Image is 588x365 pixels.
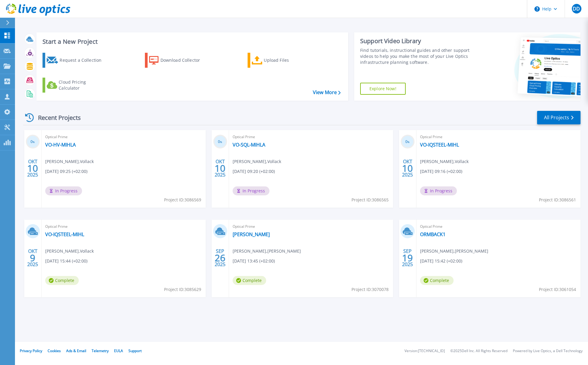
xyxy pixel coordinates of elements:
[27,157,38,179] div: OKT 2025
[402,247,413,269] div: SEP 2025
[420,276,454,285] span: Complete
[360,83,406,95] a: Explore Now!
[45,186,82,195] span: In Progress
[43,78,109,93] a: Cloud Pricing Calculator
[537,111,581,124] a: All Projects
[45,142,76,148] a: VO-HV-MIHLA
[407,140,410,144] span: %
[360,37,476,45] div: Support Video Library
[402,166,413,171] span: 10
[420,158,469,165] span: [PERSON_NAME] , Vollack
[213,138,227,145] h3: 0
[215,255,225,260] span: 26
[420,134,577,140] span: Optical Prime
[33,140,35,144] span: %
[66,348,86,353] a: Ads & Email
[23,110,89,125] div: Recent Projects
[233,134,390,140] span: Optical Prime
[420,231,445,237] a: ORMBACK1
[164,197,201,203] span: Project ID: 3086569
[45,223,202,230] span: Optical Prime
[45,248,94,254] span: [PERSON_NAME] , Vollack
[27,166,38,171] span: 10
[214,157,226,179] div: OKT 2025
[233,142,265,148] a: VO-SQL-MIHLA
[45,276,79,285] span: Complete
[233,248,301,254] span: [PERSON_NAME] , [PERSON_NAME]
[48,348,61,353] a: Cookies
[233,186,269,195] span: In Progress
[248,53,314,68] a: Upload Files
[145,53,212,68] a: Download Collector
[313,90,341,95] a: View More
[573,6,580,11] span: DD
[43,53,109,68] a: Request a Collection
[360,47,476,65] div: Find tutorials, instructional guides and other support videos to help you make the most of your L...
[233,158,281,165] span: [PERSON_NAME] , Vollack
[92,348,109,353] a: Telemetry
[164,286,201,293] span: Project ID: 3085629
[45,134,202,140] span: Optical Prime
[214,247,226,269] div: SEP 2025
[215,166,225,171] span: 10
[128,348,142,353] a: Support
[404,349,445,353] li: Version: [TECHNICAL_ID]
[513,349,583,353] li: Powered by Live Optics, a Dell Technology
[20,348,42,353] a: Privacy Policy
[45,158,94,165] span: [PERSON_NAME] , Vollack
[420,168,462,175] span: [DATE] 09:16 (+02:00)
[233,258,275,264] span: [DATE] 13:45 (+02:00)
[233,223,390,230] span: Optical Prime
[160,54,208,66] div: Download Collector
[450,349,507,353] li: © 2025 Dell Inc. All Rights Reserved
[26,138,40,145] h3: 0
[60,54,107,66] div: Request a Collection
[402,157,413,179] div: OKT 2025
[420,223,577,230] span: Optical Prime
[401,138,415,145] h3: 0
[420,258,462,264] span: [DATE] 15:42 (+02:00)
[220,140,222,144] span: %
[420,186,457,195] span: In Progress
[402,255,413,260] span: 19
[233,168,275,175] span: [DATE] 09:20 (+02:00)
[45,168,87,175] span: [DATE] 09:25 (+02:00)
[539,197,576,203] span: Project ID: 3086561
[351,286,389,293] span: Project ID: 3070078
[43,38,340,45] h3: Start a New Project
[59,79,107,91] div: Cloud Pricing Calculator
[233,231,270,237] a: [PERSON_NAME]
[27,247,38,269] div: OKT 2025
[539,286,576,293] span: Project ID: 3061054
[264,54,312,66] div: Upload Files
[351,197,389,203] span: Project ID: 3086565
[45,231,84,237] a: VO-IQSTEEL-MIHL
[114,348,123,353] a: EULA
[420,142,459,148] a: VO-IQSTEEL-MIHL
[233,276,266,285] span: Complete
[45,258,87,264] span: [DATE] 15:44 (+02:00)
[420,248,488,254] span: [PERSON_NAME] , [PERSON_NAME]
[30,255,35,260] span: 9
